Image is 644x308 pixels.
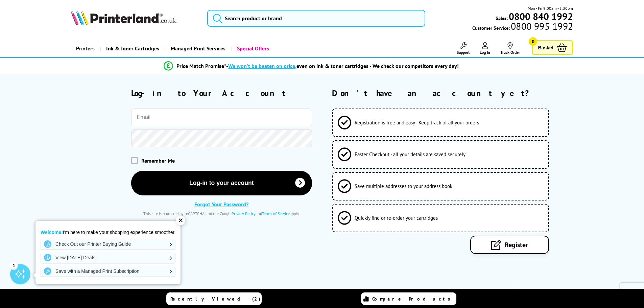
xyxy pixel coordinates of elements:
div: This site is protected by reCAPTCHA and the Google and apply. [131,211,312,216]
span: Basket [538,43,553,52]
strong: Welcome! [41,230,63,235]
span: Sales: [496,15,508,21]
input: Search product or brand [207,10,425,27]
a: Log In [480,42,490,55]
a: Check Out our Printer Buying Guide [41,239,175,250]
span: We won’t be beaten on price, [228,63,296,69]
span: Recently Viewed (2) [170,296,261,302]
span: Registration is free and easy - Keep track of all your orders [355,119,479,126]
span: 0800 995 1992 [510,23,573,29]
a: Ink & Toner Cartridges [100,40,164,57]
span: Support [457,50,470,55]
span: Log In [480,50,490,55]
h2: Don't have an account yet? [332,88,573,98]
span: Ink & Toner Cartridges [106,40,159,57]
div: ✕ [176,216,185,225]
p: I'm here to make your shopping experience smoother. [41,229,175,235]
div: - even on ink & toner cartridges - We check our competitors every day! [226,63,459,69]
input: Email [131,109,312,126]
a: Special Offers [231,40,274,57]
span: Quickly find or re-order your cartridges [355,215,438,221]
a: Managed Print Services [164,40,231,57]
span: Mon - Fri 9:00am - 5:30pm [528,5,573,11]
span: Register [505,240,528,249]
a: Track Order [500,42,520,55]
span: Faster Checkout - all your details are saved securely [355,151,466,158]
span: Compare Products [372,296,454,302]
a: Basket 0 [532,40,573,55]
span: Save multiple addresses to your address book [355,183,452,189]
a: Save with a Managed Print Subscription [41,266,175,277]
a: Terms of Service [262,211,290,216]
a: Printers [71,40,100,57]
span: Price Match Promise* [176,63,226,69]
a: Printerland Logo [71,10,199,26]
b: 0800 840 1992 [509,10,573,23]
div: 1 [10,262,18,269]
li: modal_Promise [55,60,568,72]
a: Recently Viewed (2) [166,292,262,305]
button: Log-in to your account [131,171,312,195]
a: Privacy Policy [232,211,256,216]
h2: Log-in to Your Account [131,88,312,98]
a: Register [470,236,549,254]
span: Customer Service: [472,23,573,31]
a: View [DATE] Deals [41,252,175,263]
a: 0800 840 1992 [508,13,573,20]
span: Remember Me [141,157,175,164]
span: 0 [529,37,537,46]
a: Compare Products [361,292,456,305]
img: Printerland Logo [71,10,176,25]
a: Forgot Your Password? [194,201,248,208]
a: Support [457,42,470,55]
